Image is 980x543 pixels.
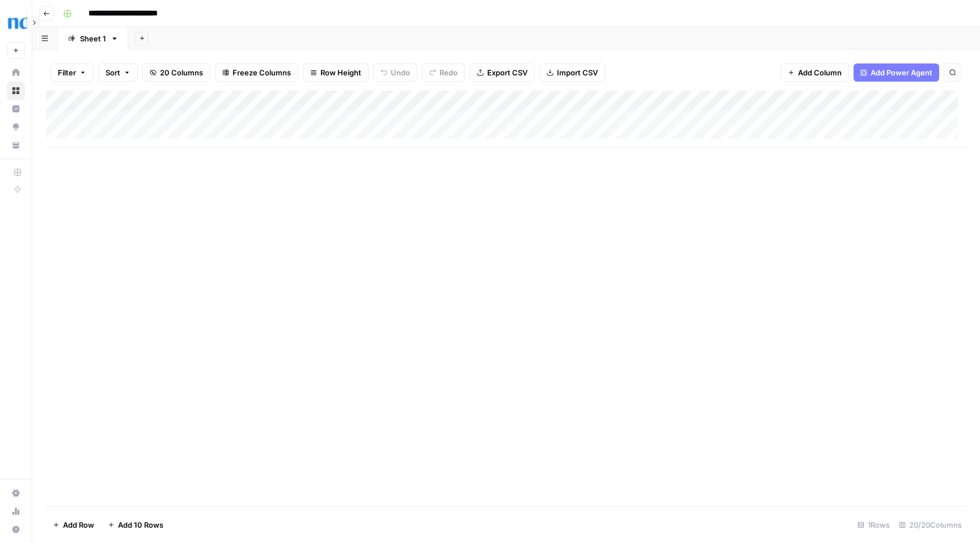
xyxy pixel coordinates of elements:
[7,118,25,136] a: Opportunities
[487,67,527,78] span: Export CSV
[557,67,598,78] span: Import CSV
[798,67,842,78] span: Add Column
[7,136,25,154] a: Your Data
[894,516,966,534] div: 20/20 Columns
[63,519,94,531] span: Add Row
[853,516,894,534] div: 1 Rows
[303,63,369,82] button: Row Height
[101,516,170,534] button: Add 10 Rows
[118,519,163,531] span: Add 10 Rows
[373,63,417,82] button: Undo
[7,502,25,520] a: Usage
[7,100,25,118] a: Insights
[7,82,25,100] a: Browse
[233,67,291,78] span: Freeze Columns
[98,63,138,82] button: Sort
[7,13,27,33] img: Opendoor Logo
[391,67,410,78] span: Undo
[780,63,849,82] button: Add Column
[58,27,128,50] a: Sheet 1
[46,516,101,534] button: Add Row
[7,520,25,538] button: Help + Support
[160,67,203,78] span: 20 Columns
[422,63,465,82] button: Redo
[320,67,361,78] span: Row Height
[539,63,605,82] button: Import CSV
[7,63,25,82] a: Home
[105,67,120,78] span: Sort
[440,67,458,78] span: Redo
[871,67,932,78] span: Add Power Agent
[142,63,210,82] button: 20 Columns
[854,63,939,82] button: Add Power Agent
[7,484,25,502] a: Settings
[58,67,76,78] span: Filter
[50,63,94,82] button: Filter
[215,63,298,82] button: Freeze Columns
[470,63,535,82] button: Export CSV
[7,9,25,37] button: Workspace: Opendoor
[80,33,106,44] div: Sheet 1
